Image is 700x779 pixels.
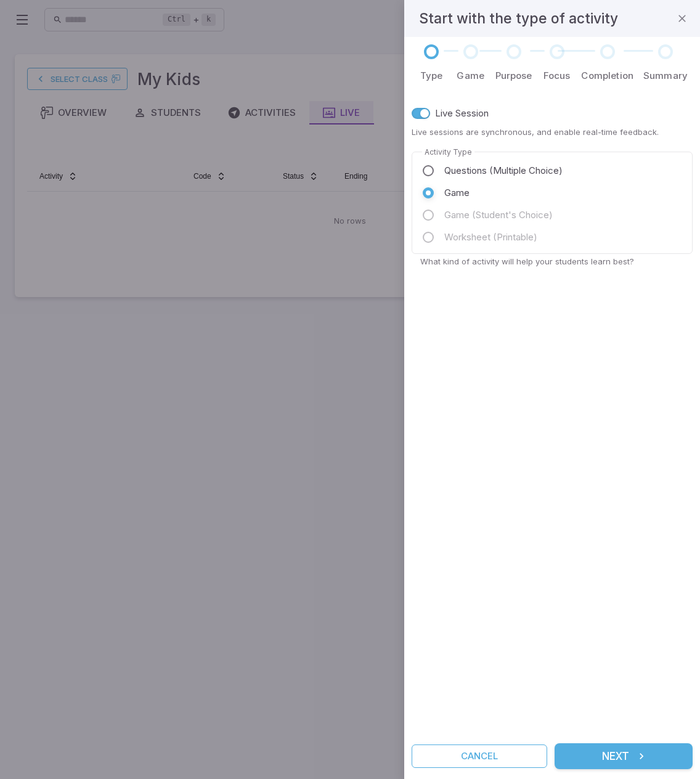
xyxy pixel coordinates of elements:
[420,69,443,83] p: Type
[422,147,474,157] legend: Activity Type
[543,69,571,83] p: Focus
[444,208,553,222] span: Game (Student's Choice)
[457,69,484,83] p: Game
[422,160,682,253] div: type
[444,164,563,177] span: Questions (Multiple Choice)
[435,107,489,120] span: Live Session
[444,186,470,200] span: Game
[420,256,693,267] p: What kind of activity will help your students learn best?
[444,230,537,244] span: Worksheet (Printable)
[412,744,547,768] button: Cancel
[643,69,688,83] p: Summary
[581,69,633,83] p: Completion
[555,743,693,769] button: Next
[412,126,693,137] p: Live sessions are synchronous, and enable real-time feedback.
[419,7,618,30] h4: Start with the type of activity
[495,69,532,83] p: Purpose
